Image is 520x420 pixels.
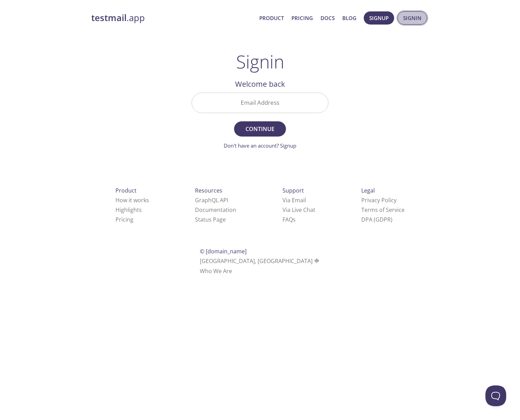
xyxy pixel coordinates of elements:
[115,196,149,204] a: How it works
[364,11,394,25] button: Signup
[91,12,127,24] strong: testmail
[192,78,328,90] h2: Welcome back
[282,206,315,214] a: Via Live Chat
[224,142,296,149] a: Don't have an account? Signup
[361,187,375,194] span: Legal
[200,267,232,275] a: Who We Are
[293,216,296,223] span: s
[200,257,321,265] span: [GEOGRAPHIC_DATA], [GEOGRAPHIC_DATA]
[195,216,226,223] a: Status Page
[195,196,228,204] a: GraphQL API
[236,51,284,72] h1: Signin
[361,196,397,204] a: Privacy Policy
[234,121,286,137] button: Continue
[195,206,236,214] a: Documentation
[242,124,278,134] span: Continue
[291,13,313,22] a: Pricing
[115,216,133,223] a: Pricing
[282,196,306,204] a: Via Email
[195,187,222,194] span: Resources
[485,385,506,406] iframe: Help Scout Beacon - Open
[282,216,296,223] a: FAQ
[259,13,284,22] a: Product
[91,12,254,24] a: testmail.app
[398,11,427,25] button: Signin
[369,13,389,22] span: Signup
[321,13,335,22] a: Docs
[342,13,356,22] a: Blog
[361,206,405,214] a: Terms of Service
[282,187,304,194] span: Support
[115,206,142,214] a: Highlights
[361,216,392,223] a: DPA (GDPR)
[403,13,421,22] span: Signin
[200,248,247,255] span: © [DOMAIN_NAME]
[115,187,137,194] span: Product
